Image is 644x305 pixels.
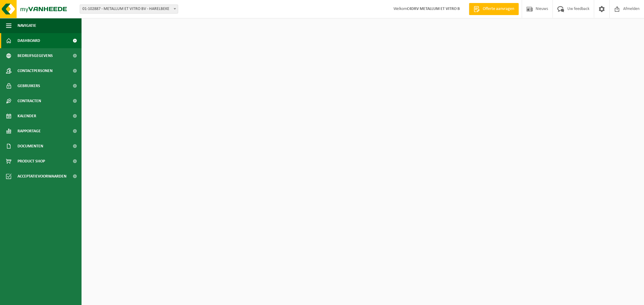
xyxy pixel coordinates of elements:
span: Contactpersonen [18,63,53,78]
span: Acceptatievoorwaarden [18,169,66,184]
a: Offerte aanvragen [469,3,519,15]
span: Offerte aanvragen [481,6,516,12]
span: Navigatie [18,18,36,33]
strong: C4DRV METALLUM ET VITRO B [407,7,460,11]
span: 01-102887 - METALLUM ET VITRO BV - HARELBEKE [80,5,178,13]
span: Rapportage [18,124,41,139]
span: Kalender [18,108,36,124]
span: 01-102887 - METALLUM ET VITRO BV - HARELBEKE [80,5,178,14]
span: Gebruikers [18,78,40,93]
span: Documenten [18,139,43,154]
span: Contracten [18,93,41,108]
span: Bedrijfsgegevens [18,48,53,63]
span: Product Shop [18,154,45,169]
span: Dashboard [18,33,40,48]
